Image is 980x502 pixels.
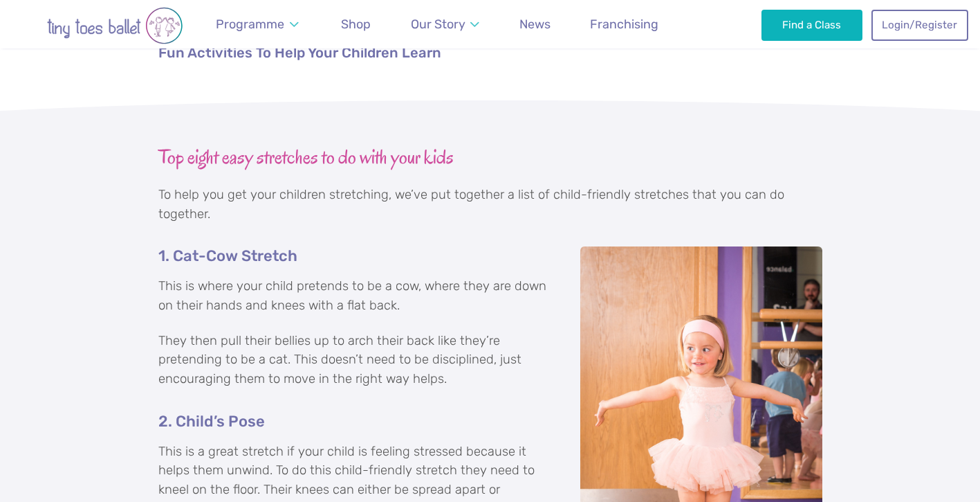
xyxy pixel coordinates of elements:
a: Franchising [584,9,665,40]
img: tiny toes ballet [18,7,212,44]
span: Franchising [590,17,658,31]
a: Programme [210,9,305,40]
p: This is where your child pretends to be a cow, where they are down on their hands and knees with ... [158,277,822,315]
span: Shop [341,17,371,31]
h5: 2. Child’s Pose [158,412,822,431]
span: News [519,17,551,31]
a: News [513,9,557,40]
a: Find a Class [761,10,863,40]
a: Shop [335,9,377,40]
h3: Top eight easy stretches to do with your kids [158,145,822,170]
p: To help you get your children stretching, we’ve put together a list of child-friendly stretches t... [158,186,822,224]
h5: 1. Cat-Cow Stretch [158,246,822,266]
a: Our Story [405,9,486,40]
span: Programme [216,17,284,31]
p: They then pull their bellies up to arch their back like they’re pretending to be a cat. This does... [158,332,822,389]
span: Our Story [411,17,465,31]
a: Fun Activities To Help Your Children Learn [158,46,441,61]
a: Login/Register [871,10,968,40]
